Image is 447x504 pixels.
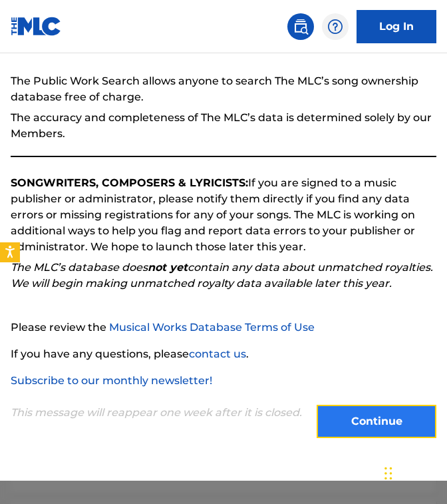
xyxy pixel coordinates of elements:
p: If you are signed to a music publisher or administrator, please notify them directly if you find ... [11,175,436,255]
img: help [327,19,343,35]
a: Subscribe to our monthly newsletter! [11,374,212,387]
a: Musical Works Database Terms of Use [109,321,315,334]
p: The accuracy and completeness of The MLC’s data is determined solely by our Members. [11,110,436,142]
a: contact us [189,348,246,360]
a: Public Search [287,13,314,40]
img: search [293,19,309,35]
iframe: Chat Widget [380,440,447,504]
div: Drag [384,453,392,493]
p: Please review the [11,320,436,336]
p: If you have any questions, please . [11,346,436,362]
a: Log In [357,10,436,43]
strong: not yet [148,261,188,274]
button: Continue [317,405,436,438]
p: This message will reappear one week after it is closed. [11,405,302,433]
div: Help [322,13,349,40]
img: MLC Logo [11,17,62,36]
p: The Public Work Search allows anyone to search The MLC’s song ownership database free of charge. [11,73,436,105]
strong: SONGWRITERS, COMPOSERS & LYRICISTS: [11,176,248,189]
em: The MLC’s database does contain any data about unmatched royalties. We will begin making unmatche... [11,261,433,290]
